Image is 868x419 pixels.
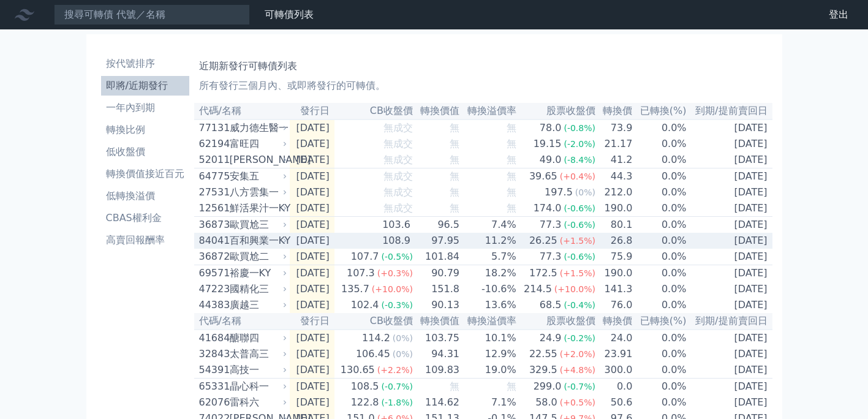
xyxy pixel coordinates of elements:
[393,349,413,359] span: (0%)
[101,145,189,159] li: 低收盤價
[101,100,189,115] li: 一年內到期
[596,330,633,346] td: 24.0
[687,313,772,330] th: 到期/提前賣回日
[290,281,334,297] td: [DATE]
[450,186,459,198] span: 無
[199,249,227,264] div: 36872
[460,103,517,119] th: 轉換溢價率
[560,365,595,375] span: (+4.8%)
[377,365,413,375] span: (+2.2%)
[531,379,564,394] div: 299.0
[527,347,560,361] div: 22.55
[687,346,772,362] td: [DATE]
[596,379,633,395] td: 0.0
[413,394,460,410] td: 114.62
[101,208,189,228] a: CBAS權利金
[596,152,633,168] td: 41.2
[687,249,772,265] td: [DATE]
[687,233,772,249] td: [DATE]
[507,202,516,214] span: 無
[564,139,595,149] span: (-2.0%)
[101,230,189,250] a: 高賣回報酬率
[687,265,772,282] td: [DATE]
[450,380,459,392] span: 無
[450,202,459,214] span: 無
[199,217,227,232] div: 36873
[381,382,413,391] span: (-0.7%)
[360,331,393,345] div: 114.2
[633,297,687,313] td: 0.0%
[101,167,189,181] li: 轉換價值接近百元
[687,152,772,168] td: [DATE]
[349,379,382,394] div: 108.5
[199,379,227,394] div: 65331
[633,200,687,217] td: 0.0%
[101,186,189,206] a: 低轉換溢價
[633,152,687,168] td: 0.0%
[199,137,227,151] div: 62194
[290,200,334,217] td: [DATE]
[450,154,459,165] span: 無
[199,153,227,167] div: 52011
[194,103,290,119] th: 代碼/名稱
[450,122,459,134] span: 無
[230,395,285,410] div: 雷科六
[290,168,334,185] td: [DATE]
[687,103,772,119] th: 到期/提前賣回日
[199,266,227,281] div: 69571
[527,233,560,248] div: 26.25
[334,313,413,330] th: CB收盤價
[230,282,285,296] div: 國精化三
[633,394,687,410] td: 0.0%
[349,395,382,410] div: 122.8
[564,203,595,213] span: (-0.6%)
[531,137,564,151] div: 19.15
[413,233,460,249] td: 97.95
[290,265,334,282] td: [DATE]
[101,142,189,162] a: 低收盤價
[230,347,285,361] div: 太普高三
[687,184,772,200] td: [DATE]
[596,394,633,410] td: 50.6
[633,346,687,362] td: 0.0%
[199,347,227,361] div: 32843
[230,363,285,377] div: 高技一
[290,152,334,168] td: [DATE]
[537,153,564,167] div: 49.0
[460,297,517,313] td: 13.6%
[381,252,413,262] span: (-0.5%)
[380,233,413,248] div: 108.9
[633,217,687,233] td: 0.0%
[596,313,633,330] th: 轉換價
[633,265,687,282] td: 0.0%
[517,313,596,330] th: 股票收盤價
[507,170,516,182] span: 無
[633,233,687,249] td: 0.0%
[596,200,633,217] td: 190.0
[517,103,596,119] th: 股票收盤價
[393,333,413,343] span: (0%)
[290,330,334,346] td: [DATE]
[554,284,595,294] span: (+10.0%)
[194,313,290,330] th: 代碼/名稱
[199,331,227,345] div: 41684
[383,202,413,214] span: 無成交
[230,298,285,312] div: 廣越三
[560,236,595,246] span: (+1.5%)
[537,121,564,135] div: 78.0
[521,282,554,296] div: 214.5
[413,297,460,313] td: 90.13
[564,220,595,230] span: (-0.6%)
[383,170,413,182] span: 無成交
[460,362,517,379] td: 19.0%
[101,78,189,93] li: 即將/近期發行
[460,233,517,249] td: 11.2%
[349,298,382,312] div: 102.4
[349,249,382,264] div: 107.7
[290,249,334,265] td: [DATE]
[564,382,595,391] span: (-0.7%)
[413,265,460,282] td: 90.79
[290,362,334,379] td: [DATE]
[413,103,460,119] th: 轉換價值
[383,138,413,149] span: 無成交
